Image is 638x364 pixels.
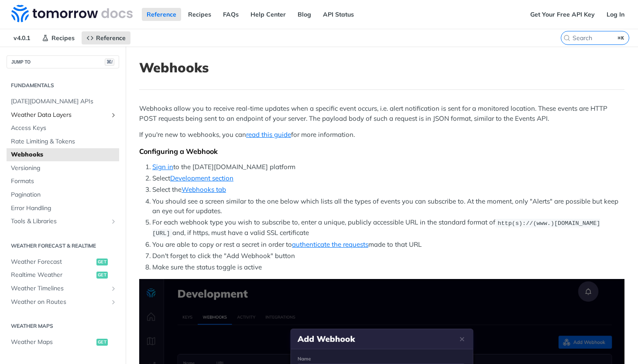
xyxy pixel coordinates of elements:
a: FAQs [218,8,244,21]
a: authenticate the requests [292,240,368,248]
a: Realtime Weatherget [7,269,119,282]
button: Show subpages for Weather on Routes [110,299,117,306]
p: If you're new to webhooks, you can for more information. [139,130,624,140]
a: Sign in [152,163,173,171]
a: Pagination [7,188,119,201]
span: Weather Maps [11,338,94,347]
span: Realtime Weather [11,271,94,279]
a: Reference [142,8,181,21]
span: Webhooks [11,150,117,159]
button: JUMP TO⌘/ [7,55,119,68]
span: Versioning [11,164,117,173]
li: Don't forget to click the "Add Webhook" button [152,251,624,261]
span: Weather Forecast [11,258,94,266]
h2: Weather Forecast & realtime [7,242,119,250]
button: Show subpages for Weather Timelines [110,285,117,292]
a: Weather Data LayersShow subpages for Weather Data Layers [7,109,119,122]
li: to the [DATE][DOMAIN_NAME] platform [152,162,624,172]
a: Recipes [37,31,79,44]
li: For each webhook type you wish to subscribe to, enter a unique, publicly accessible URL in the st... [152,218,624,238]
a: Help Center [246,8,291,21]
li: You are able to copy or rest a secret in order to made to that URL [152,240,624,250]
span: Tools & Libraries [11,217,108,226]
a: Weather on RoutesShow subpages for Weather on Routes [7,296,119,309]
span: [DATE][DOMAIN_NAME] APIs [11,97,117,106]
span: Weather Data Layers [11,111,108,119]
a: read this guide [246,130,291,139]
a: API Status [318,8,359,21]
a: Recipes [183,8,216,21]
li: Select [152,173,624,184]
a: Webhooks tab [182,185,226,194]
a: Versioning [7,162,119,175]
a: Rate Limiting & Tokens [7,135,119,148]
div: Configuring a Webhook [139,147,624,156]
a: Error Handling [7,202,119,215]
img: Tomorrow.io Weather API Docs [11,5,133,22]
a: Weather Mapsget [7,336,119,349]
span: ⌘/ [105,58,114,66]
p: Webhooks allow you to receive real-time updates when a specific event occurs, i.e. alert notifica... [139,104,624,123]
span: Recipes [51,34,75,42]
li: You should see a screen similar to the one below which lists all the types of events you can subs... [152,197,624,216]
span: v4.0.1 [9,31,35,44]
span: Pagination [11,191,117,199]
span: get [96,272,108,279]
button: Show subpages for Tools & Libraries [110,218,117,225]
span: Access Keys [11,124,117,133]
a: Reference [82,31,130,44]
a: [DATE][DOMAIN_NAME] APIs [7,95,119,108]
a: Webhooks [7,148,119,161]
a: Development section [170,174,233,182]
span: Error Handling [11,204,117,213]
a: Weather Forecastget [7,255,119,269]
h1: Webhooks [139,60,624,75]
li: Select the [152,185,624,195]
li: Make sure the status toggle is active [152,262,624,272]
span: Formats [11,177,117,186]
span: Weather on Routes [11,298,108,306]
span: get [96,259,108,265]
h2: Weather Maps [7,322,119,330]
button: Show subpages for Weather Data Layers [110,112,117,119]
kbd: ⌘K [616,34,627,42]
a: Access Keys [7,122,119,135]
a: Log In [602,8,629,21]
a: Get Your Free API Key [525,8,600,21]
span: Reference [96,34,126,42]
a: Weather TimelinesShow subpages for Weather Timelines [7,282,119,295]
h2: Fundamentals [7,82,119,89]
span: Rate Limiting & Tokens [11,137,117,146]
a: Tools & LibrariesShow subpages for Tools & Libraries [7,215,119,228]
span: Weather Timelines [11,284,108,293]
span: get [96,339,108,346]
a: Blog [293,8,316,21]
svg: Search [563,34,570,41]
span: http(s)://(www.)[DOMAIN_NAME][URL] [152,220,600,236]
a: Formats [7,175,119,188]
